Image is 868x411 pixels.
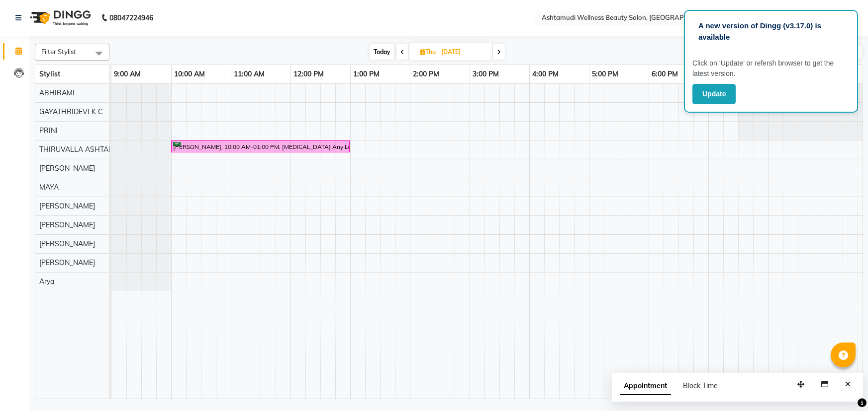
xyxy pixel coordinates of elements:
[39,126,58,135] span: PRINI
[410,67,442,81] a: 2:00 PM
[649,67,680,81] a: 6:00 PM
[291,67,326,81] a: 12:00 PM
[39,202,95,210] span: [PERSON_NAME]
[620,377,671,395] span: Appointment
[530,67,561,81] a: 4:00 PM
[589,67,621,81] a: 5:00 PM
[25,4,94,32] img: logo
[231,67,267,81] a: 11:00 AM
[39,258,95,267] span: [PERSON_NAME]
[39,69,60,78] span: Stylist
[172,142,349,151] div: [PERSON_NAME], 10:00 AM-01:00 PM, [MEDICAL_DATA] Any Length Offer
[39,239,95,248] span: [PERSON_NAME]
[692,58,850,79] p: Click on ‘Update’ or refersh browser to get the latest version.
[370,44,394,60] span: Today
[41,48,76,56] span: Filter Stylist
[172,67,207,81] a: 10:00 AM
[39,277,54,286] span: Arya
[826,371,858,401] iframe: chat widget
[683,381,718,390] span: Block Time
[39,164,95,173] span: [PERSON_NAME]
[39,220,95,229] span: [PERSON_NAME]
[111,67,143,81] a: 9:00 AM
[351,67,382,81] a: 1:00 PM
[39,88,75,97] span: ABHIRAMI
[39,107,103,116] span: GAYATHRIDEVI K C
[438,45,488,60] input: 2025-09-04
[39,183,59,192] span: MAYA
[109,4,153,32] b: 08047224946
[470,67,501,81] a: 3:00 PM
[417,48,438,56] span: Thu
[698,20,844,43] p: A new version of Dingg (v3.17.0) is available
[692,84,736,104] button: Update
[39,145,126,154] span: THIRUVALLA ASHTAMUDI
